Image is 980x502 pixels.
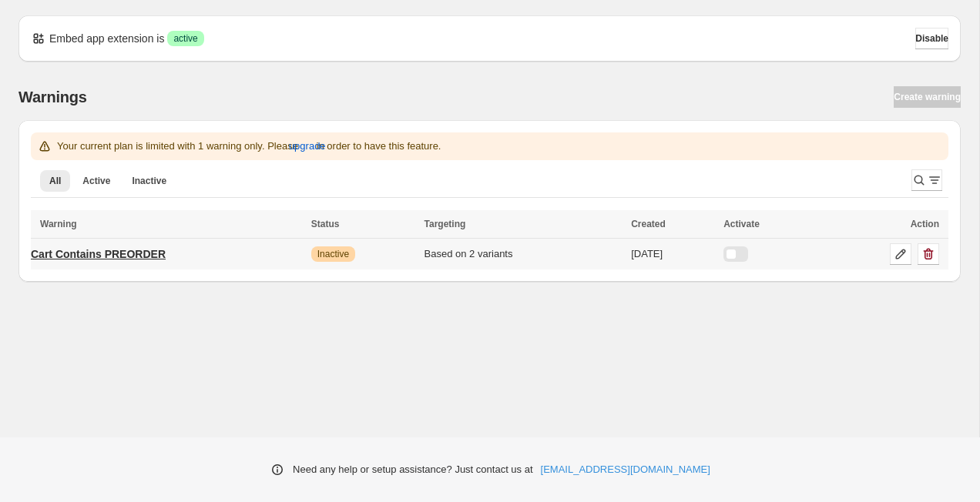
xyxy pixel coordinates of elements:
a: [EMAIL_ADDRESS][DOMAIN_NAME] [541,462,710,477]
h2: Warnings [18,88,87,106]
span: Action [911,219,939,229]
span: Inactive [317,248,349,260]
div: Based on 2 variants [425,246,623,262]
span: All [49,175,61,187]
span: Disable [915,32,948,45]
button: upgrade [289,134,326,159]
p: Your current plan is limited with 1 warning only. Please in order to have this feature. [57,139,441,154]
span: Status [311,219,340,229]
span: Warning [40,219,77,229]
span: upgrade [289,139,326,154]
span: Targeting [425,219,466,229]
span: Active [82,175,110,187]
p: Cart Contains PREORDER [31,246,166,262]
span: active [173,32,197,45]
button: Search and filter results [911,169,942,191]
button: Disable [915,28,948,49]
div: [DATE] [631,246,714,262]
span: Created [631,219,666,229]
a: Cart Contains PREORDER [31,242,166,266]
p: Embed app extension is [49,31,164,46]
span: Activate [723,219,760,229]
span: Inactive [132,175,166,187]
